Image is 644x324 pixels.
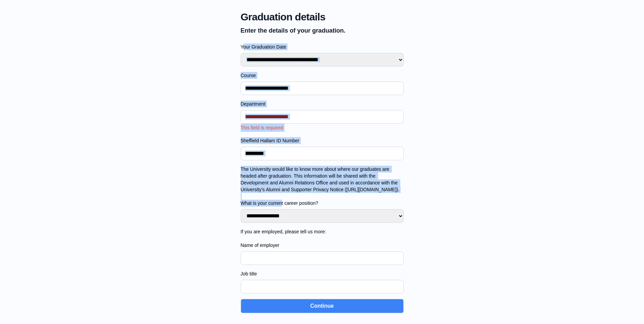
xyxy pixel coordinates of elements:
[241,11,404,23] span: Graduation details
[241,43,404,50] label: Your Graduation Date
[241,26,404,35] p: Enter the details of your graduation.
[241,270,404,277] label: Job title
[241,228,404,249] label: If you are employed, please tell us more: Name of employer
[241,166,404,206] label: The University would like to know more about where our graduates are headed after graduation. Thi...
[241,101,404,107] label: Department
[241,137,404,144] label: Sheffield Hallam ID Number
[241,125,283,130] span: This field is required
[241,72,404,79] label: Course
[241,299,404,313] button: Continue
